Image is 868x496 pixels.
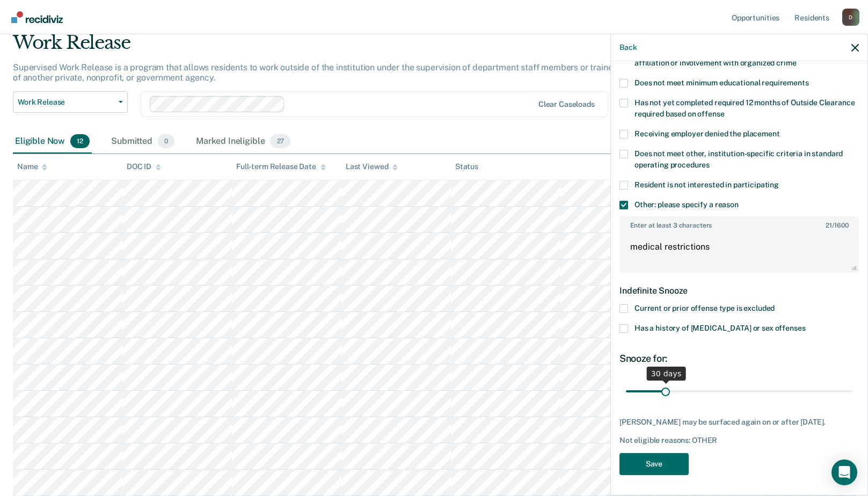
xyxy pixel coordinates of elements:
div: 30 days [647,367,686,381]
div: Open Intercom Messenger [831,459,857,485]
div: [PERSON_NAME] may be surfaced again on or after [DATE]. [619,418,859,427]
span: Work Release [18,98,114,107]
label: Enter at least 3 characters [621,217,858,229]
span: Receiving employer denied the placement [634,129,780,138]
div: Marked Ineligible [194,130,293,154]
div: Submitted [109,130,177,154]
div: DOC ID [127,162,161,171]
span: Has not yet completed required 12 months of Outside Clearance required based on offense [634,98,855,118]
div: Clear caseloads [538,100,595,109]
span: Other: please specify a reason [634,200,739,209]
div: Status [455,162,478,171]
div: Work Release [13,32,664,62]
span: 0 [158,134,174,148]
span: Resident is not interested in participating [634,180,779,189]
button: Save [619,453,689,475]
button: Back [619,43,637,52]
span: Current or prior offense type is excluded [634,304,775,312]
p: Supervised Work Release is a program that allows residents to work outside of the institution und... [13,62,663,83]
span: 27 [270,134,290,148]
img: Recidiviz [11,11,63,23]
span: Does not meet other, institution-specific criteria in standard operating procedures [634,149,843,169]
div: Last Viewed [346,162,398,171]
div: Eligible Now [13,130,92,154]
div: Snooze for: [619,353,859,364]
span: / 1600 [826,222,848,229]
div: Full-term Release Date [236,162,326,171]
textarea: medical restrictions [621,232,858,272]
span: 21 [826,222,832,229]
div: D [842,9,859,26]
button: Profile dropdown button [842,9,859,26]
div: Name [17,162,47,171]
span: Has a history of [MEDICAL_DATA] or sex offenses [634,324,805,332]
div: Indefinite Snooze [619,277,859,304]
span: Does not meet minimum educational requirements [634,78,809,87]
span: 12 [70,134,90,148]
div: Not eligible reasons: OTHER [619,436,859,445]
